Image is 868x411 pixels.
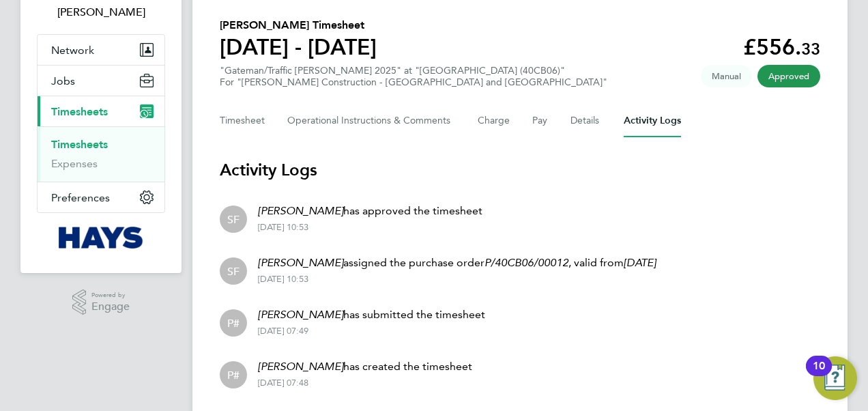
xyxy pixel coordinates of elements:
[220,309,247,337] div: Person #237224
[757,65,820,87] span: This timesheet has been approved.
[220,104,265,137] button: Timesheet
[38,96,164,126] button: Timesheets
[813,356,857,400] button: Open Resource Center, 10 new notifications
[91,301,130,313] span: Engage
[220,17,377,33] h2: [PERSON_NAME] Timesheet
[37,4,165,20] span: Naraiyan Bhardwaj
[220,65,607,88] div: "Gateman/Traffic [PERSON_NAME] 2025" at "[GEOGRAPHIC_DATA] (40CB06)"
[532,104,549,137] button: Pay
[258,308,343,321] em: [PERSON_NAME]
[743,34,820,60] app-decimal: £556.
[258,203,482,219] p: has approved the timesheet
[51,157,98,170] a: Expenses
[37,227,165,249] a: Go to home page
[624,104,681,137] button: Activity Logs
[287,104,456,137] button: Operational Instructions & Comments
[227,315,240,330] span: P#
[220,257,247,285] div: Steven Fry
[258,326,485,337] div: [DATE] 07:49
[72,289,130,315] a: Powered byEngage
[801,39,820,59] span: 33
[570,104,602,137] button: Details
[624,256,656,269] em: [DATE]
[258,307,485,323] p: has submitted the timesheet
[220,76,607,88] div: For "[PERSON_NAME] Construction - [GEOGRAPHIC_DATA] and [GEOGRAPHIC_DATA]"
[51,74,75,87] span: Jobs
[220,205,247,233] div: Steven Fry
[38,126,164,182] div: Timesheets
[38,66,164,96] button: Jobs
[478,104,510,137] button: Charge
[258,274,656,285] div: [DATE] 10:53
[220,33,377,61] h1: [DATE] - [DATE]
[51,191,110,204] span: Preferences
[91,289,130,301] span: Powered by
[258,256,343,269] em: [PERSON_NAME]
[220,159,820,181] h3: Activity Logs
[38,182,164,212] button: Preferences
[220,361,247,388] div: Person #237224
[701,65,752,87] span: This timesheet was manually created.
[51,105,108,118] span: Timesheets
[258,222,482,233] div: [DATE] 10:53
[59,227,144,249] img: hays-logo-retina.png
[813,366,825,384] div: 10
[484,256,568,269] em: P/40CB06/00012
[227,367,240,382] span: P#
[258,360,343,373] em: [PERSON_NAME]
[51,44,94,57] span: Network
[258,378,472,388] div: [DATE] 07:48
[51,138,108,151] a: Timesheets
[258,255,656,271] p: assigned the purchase order , valid from
[38,35,164,65] button: Network
[227,264,240,279] span: SF
[227,212,240,227] span: SF
[258,358,472,375] p: has created the timesheet
[258,204,343,217] em: [PERSON_NAME]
